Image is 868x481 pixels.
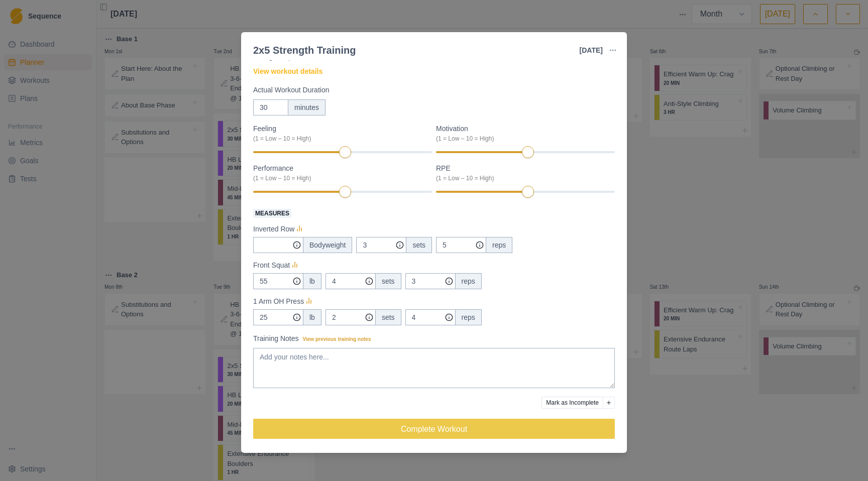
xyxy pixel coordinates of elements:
div: reps [455,273,482,289]
span: Measures [253,209,291,218]
div: minutes [288,99,325,115]
div: reps [486,237,512,253]
p: [DATE] [580,45,603,56]
label: Actual Workout Duration [253,85,609,95]
div: sets [375,309,401,325]
label: Feeling [253,124,426,143]
a: View workout details [253,66,322,77]
p: Inverted Row [253,224,294,234]
label: Performance [253,163,426,183]
div: lb [303,309,321,325]
label: RPE [436,163,609,183]
label: Motivation [436,124,609,143]
button: Mark as Incomplete [541,397,603,409]
div: sets [375,273,401,289]
div: (1 = Low – 10 = High) [253,174,426,183]
div: sets [406,237,432,253]
button: Add reason [603,397,615,409]
button: Complete Workout [253,419,615,439]
label: Training Notes [253,333,609,344]
div: Bodyweight [303,237,352,253]
div: lb [303,273,321,289]
div: reps [455,309,482,325]
div: (1 = Low – 10 = High) [253,134,426,143]
div: 2x5 Strength Training [253,43,356,58]
div: (1 = Low – 10 = High) [436,174,609,183]
span: View previous training notes [303,336,371,342]
p: Front Squat [253,260,290,271]
div: (1 = Low – 10 = High) [436,134,609,143]
p: 1 Arm OH Press [253,296,304,307]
